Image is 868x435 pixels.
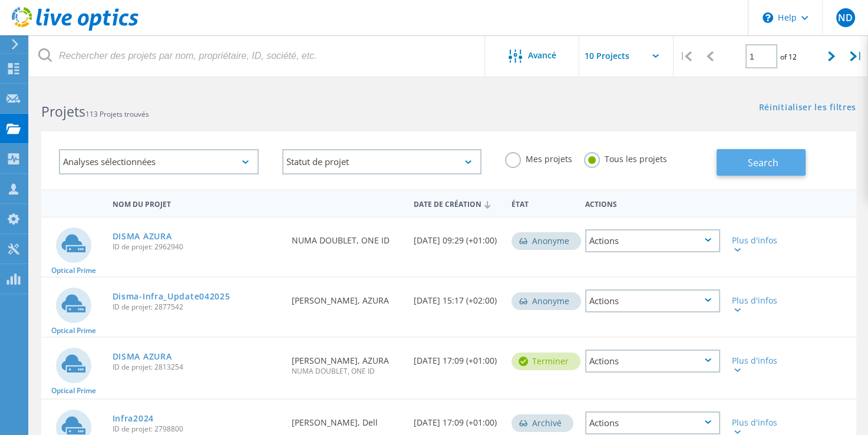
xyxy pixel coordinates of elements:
svg: \n [763,12,773,23]
span: 113 Projets trouvés [85,109,149,119]
div: | [674,35,698,77]
span: ID de projet: 2798800 [113,426,280,433]
div: Actions [579,192,726,214]
label: Tous les projets [584,152,667,163]
button: Search [717,149,806,176]
span: ND [838,13,853,22]
span: Optical Prime [51,387,96,394]
span: Optical Prime [51,327,96,334]
a: Réinitialiser les filtres [758,103,856,113]
div: Plus d'infos [732,236,786,253]
div: [DATE] 15:17 (+02:00) [408,278,506,317]
span: of 12 [780,52,797,62]
div: Date de création [408,192,506,215]
span: ID de projet: 2813254 [113,364,280,371]
div: Actions [585,289,720,312]
span: NUMA DOUBLET, ONE ID [292,368,402,375]
div: [DATE] 17:09 (+01:00) [408,338,506,377]
div: Plus d'infos [732,418,786,435]
a: DISMA AZURA [113,352,172,361]
div: NUMA DOUBLET, ONE ID [286,218,408,256]
div: État [506,192,579,214]
a: Disma-Infra_Update042025 [113,292,230,301]
span: Avancé [528,51,556,60]
div: Statut de projet [282,149,482,174]
div: Nom du projet [107,192,286,214]
div: Anonyme [511,232,581,250]
div: Archivé [511,414,573,432]
span: Search [748,156,778,169]
div: Anonyme [511,292,581,310]
input: Rechercher des projets par nom, propriétaire, ID, société, etc. [29,35,486,77]
div: | [844,35,868,77]
span: Optical Prime [51,267,96,274]
b: Projets [41,102,85,121]
div: Terminer [511,352,580,370]
a: Live Optics Dashboard [12,25,138,33]
div: Plus d'infos [732,357,786,373]
div: Analyses sélectionnées [59,149,259,174]
span: ID de projet: 2877542 [113,304,280,311]
div: Plus d'infos [732,296,786,313]
label: Mes projets [505,152,572,163]
span: ID de projet: 2962940 [113,243,280,251]
div: Actions [585,229,720,252]
div: [PERSON_NAME], AZURA [286,338,408,387]
div: Actions [585,350,720,373]
div: [DATE] 09:29 (+01:00) [408,218,506,256]
div: [PERSON_NAME], AZURA [286,278,408,317]
a: Infra2024 [113,414,154,423]
div: Actions [585,411,720,434]
a: DISMA AZURA [113,232,172,240]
